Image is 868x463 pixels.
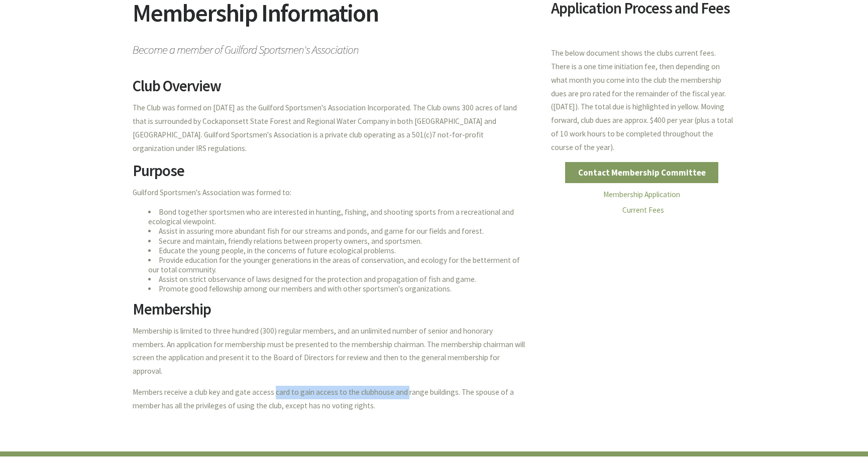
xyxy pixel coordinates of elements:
[133,386,526,413] p: Members receive a club key and gate access card to gain access to the clubhouse and range buildin...
[551,1,735,24] h2: Application Process and Fees
[133,186,526,200] p: Guilford Sportsmen's Association was formed to:
[133,38,526,56] span: Become a member of Guilford Sportsmen's Association
[133,301,526,325] h2: Membership
[133,78,526,101] h2: Club Overview
[603,190,680,199] a: Membership Application
[133,325,526,378] p: Membership is limited to three hundred (300) regular members, and an unlimited number of senior a...
[148,274,526,284] li: Assist on strict observance of laws designed for the protection and propagation of fish and game.
[622,205,664,215] a: Current Fees
[133,1,526,38] h2: Membership Information
[148,246,526,255] li: Educate the young people, in the concerns of future ecological problems.
[551,47,735,155] p: The below document shows the clubs current fees. There is a one time initiation fee, then dependi...
[133,163,526,186] h2: Purpose
[148,236,526,246] li: Secure and maintain, friendly relations between property owners, and sportsmen.
[148,284,526,293] li: Promote good fellowship among our members and with other sportsmen's organizations.
[133,101,526,155] p: The Club was formed on [DATE] as the Guilford Sportsmen's Association Incorporated. The Club owns...
[148,226,526,236] li: Assist in assuring more abundant fish for our streams and ponds, and game for our fields and forest.
[148,207,526,226] li: Bond together sportsmen who are interested in hunting, fishing, and shooting sports from a recrea...
[148,255,526,274] li: Provide education for the younger generations in the areas of conservation, and ecology for the b...
[565,162,718,183] a: Contact Membership Committee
